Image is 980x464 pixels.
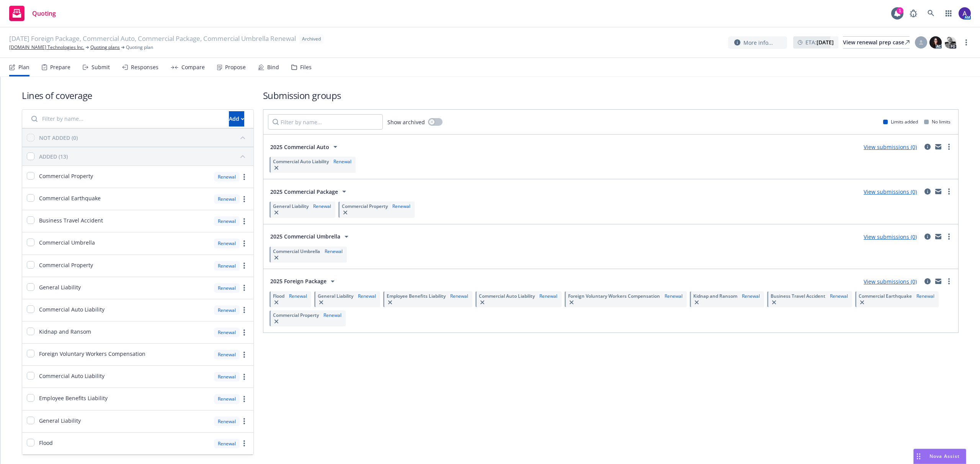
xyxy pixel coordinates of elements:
[229,111,244,127] button: Add
[9,34,296,44] span: [DATE] Foreign Package, Commercial Auto, Commercial Package, Commercial Umbrella Renewal
[214,283,240,293] div: Renewal
[693,293,737,299] span: Kidnap and Ransom
[268,114,383,130] input: Filter by name...
[934,142,943,151] a: mail
[356,293,377,299] div: Renewal
[944,36,956,49] img: photo
[923,277,932,286] a: circleInformation
[728,36,787,49] button: More info...
[864,143,917,151] a: View submissions (0)
[214,194,240,204] div: Renewal
[214,350,240,359] div: Renewal
[929,36,942,49] img: photo
[342,203,388,209] span: Commercial Property
[843,36,910,49] a: View renewal prep case
[828,293,849,299] div: Renewal
[39,305,105,313] span: Commercial Auto Liability
[864,233,917,240] a: View submissions (0)
[240,350,249,359] a: more
[929,453,960,459] span: Nova Assist
[240,394,249,404] a: more
[387,293,446,299] span: Employee Benefits Liability
[214,394,240,404] div: Renewal
[214,261,240,271] div: Renewal
[934,187,943,196] a: mail
[39,134,78,142] div: NOT ADDED (0)
[479,293,535,299] span: Commercial Auto Liability
[90,44,120,51] a: Quoting plans
[39,417,81,425] span: General Liability
[267,64,279,70] div: Bind
[214,439,240,448] div: Renewal
[270,277,327,285] span: 2025 Foreign Package
[864,278,917,285] a: View submissions (0)
[39,372,105,380] span: Commercial Auto Liability
[214,328,240,337] div: Renewal
[322,312,343,318] div: Renewal
[50,64,70,70] div: Prepare
[859,293,912,299] span: Commercial Earthquake
[906,6,921,21] a: Report a Bug
[240,372,249,381] a: more
[240,195,249,204] a: more
[39,172,93,180] span: Commercial Property
[312,203,333,209] div: Renewal
[91,64,110,70] div: Submit
[923,142,932,151] a: circleInformation
[240,283,249,292] a: more
[449,293,470,299] div: Renewal
[771,293,825,299] span: Business Travel Accident
[538,293,559,299] div: Renewal
[181,64,205,70] div: Compare
[214,372,240,381] div: Renewal
[268,184,351,199] button: 2025 Commercial Package
[323,248,344,255] div: Renewal
[214,305,240,315] div: Renewal
[944,142,954,151] a: more
[915,293,936,299] div: Renewal
[923,6,939,21] a: Search
[962,38,971,47] a: more
[229,112,244,126] div: Add
[273,158,329,165] span: Commercial Auto Liability
[240,417,249,426] a: more
[39,153,68,161] div: ADDED (13)
[39,150,249,162] button: ADDED (13)
[27,111,224,127] input: Filter by name...
[225,64,246,70] div: Propose
[302,36,321,42] span: Archived
[214,417,240,426] div: Renewal
[270,143,329,151] span: 2025 Commercial Auto
[126,44,153,51] span: Quoting plan
[924,118,951,125] div: No limits
[240,172,249,182] a: more
[914,449,923,464] div: Drag to move
[944,187,954,196] a: more
[944,232,954,241] a: more
[934,277,943,286] a: mail
[9,44,84,51] a: [DOMAIN_NAME] Technologies Inc.
[897,7,903,14] div: 1
[263,89,959,102] h1: Submission groups
[39,131,249,144] button: NOT ADDED (0)
[959,7,971,19] img: photo
[332,158,353,165] div: Renewal
[273,293,284,299] span: Flood
[39,439,53,447] span: Flood
[39,394,108,402] span: Employee Benefits Liability
[240,239,249,248] a: more
[39,328,91,336] span: Kidnap and Ransom
[387,118,425,126] span: Show archived
[568,293,660,299] span: Foreign Voluntary Workers Compensation
[240,261,249,270] a: more
[273,248,320,255] span: Commercial Umbrella
[268,139,342,154] button: 2025 Commercial Auto
[268,274,340,289] button: 2025 Foreign Package
[39,350,145,358] span: Foreign Voluntary Workers Compensation
[941,6,956,21] a: Switch app
[743,39,773,47] span: More info...
[240,305,249,315] a: more
[240,217,249,226] a: more
[214,172,240,182] div: Renewal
